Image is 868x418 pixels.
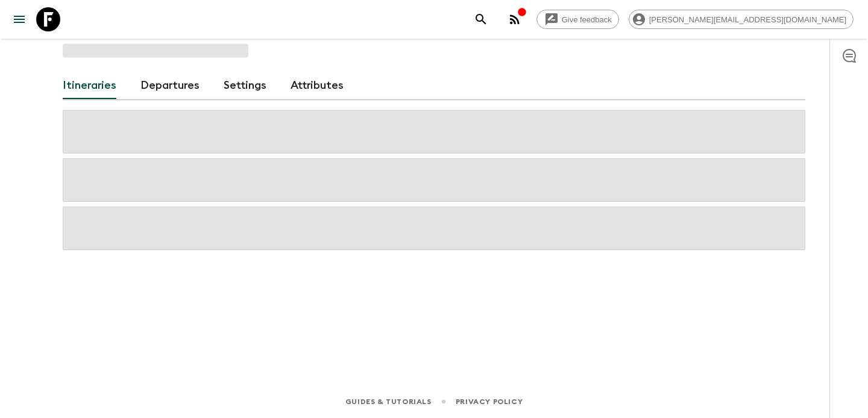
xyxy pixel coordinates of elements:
[345,395,432,408] a: Guides & Tutorials
[224,71,266,100] a: Settings
[7,7,31,31] button: menu
[629,10,854,29] div: [PERSON_NAME][EMAIL_ADDRESS][DOMAIN_NAME]
[291,71,344,100] a: Attributes
[63,71,116,100] a: Itineraries
[140,71,200,100] a: Departures
[536,10,619,29] a: Give feedback
[555,15,618,24] span: Give feedback
[643,15,853,24] span: [PERSON_NAME][EMAIL_ADDRESS][DOMAIN_NAME]
[469,7,493,31] button: search adventures
[456,395,523,408] a: Privacy Policy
